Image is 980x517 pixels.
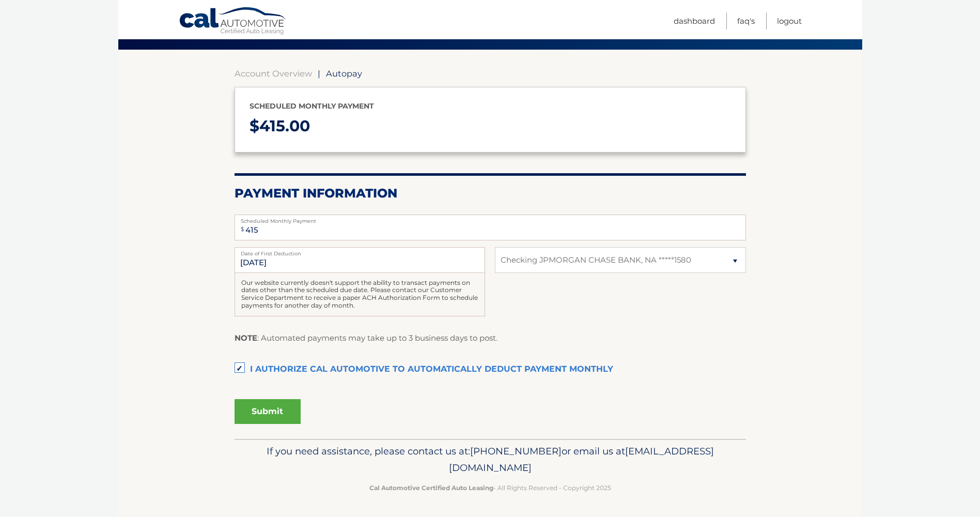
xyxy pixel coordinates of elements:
[235,333,257,343] strong: NOTE
[241,482,739,493] p: - All Rights Reserved - Copyright 2025
[235,68,312,79] a: Account Overview
[235,359,746,380] label: I authorize cal automotive to automatically deduct payment monthly
[326,68,362,79] span: Autopay
[235,399,301,424] button: Submit
[235,247,485,255] label: Date of First Deduction
[449,445,714,474] span: [EMAIL_ADDRESS][DOMAIN_NAME]
[235,215,746,223] label: Scheduled Monthly Payment
[777,12,802,29] a: Logout
[250,100,731,113] p: Scheduled monthly payment
[179,7,287,37] a: Cal Automotive
[235,215,746,240] input: Payment Amount
[674,12,715,29] a: Dashboard
[235,331,497,345] p: : Automated payments may take up to 3 business days to post.
[259,116,310,135] span: 415.00
[235,247,485,273] input: Payment Date
[737,12,755,29] a: FAQ's
[238,218,247,241] span: $
[250,113,731,140] p: $
[470,445,562,457] span: [PHONE_NUMBER]
[369,484,493,492] strong: Cal Automotive Certified Auto Leasing
[241,443,739,476] p: If you need assistance, please contact us at: or email us at
[235,273,485,316] div: Our website currently doesn't support the ability to transact payments on dates other than the sc...
[235,186,746,201] h2: Payment Information
[318,68,320,79] span: |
